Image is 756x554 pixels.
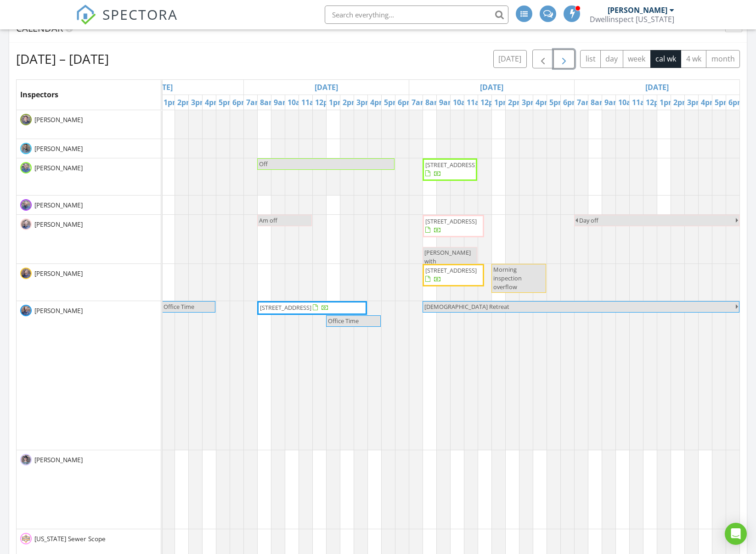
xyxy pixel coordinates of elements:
[312,80,340,95] a: Go to September 4, 2025
[258,95,278,110] a: 8am
[20,143,32,154] img: fabian_headshot_v3.jpg
[285,95,310,110] a: 10am
[671,95,692,110] a: 2pm
[368,95,389,110] a: 4pm
[76,5,96,25] img: The Best Home Inspection Software - Spectora
[437,95,457,110] a: 9am
[657,95,678,110] a: 1pm
[579,216,598,224] span: Day off
[20,305,32,316] img: capture.jpg
[216,95,237,110] a: 5pm
[643,95,668,110] a: 12pm
[630,95,654,110] a: 11am
[681,50,706,68] button: 4 wk
[575,95,595,110] a: 7am
[464,95,489,110] a: 11am
[354,95,375,110] a: 3pm
[33,163,85,173] span: [PERSON_NAME]
[313,95,338,110] a: 12pm
[175,95,196,110] a: 2pm
[425,217,477,225] span: [STREET_ADDRESS]
[423,95,444,110] a: 8am
[259,160,268,168] span: Off
[395,95,416,110] a: 6pm
[33,534,107,543] span: [US_STATE] Sewer Scope
[33,269,85,278] span: [PERSON_NAME]
[493,50,527,68] button: [DATE]
[478,95,503,110] a: 12pm
[20,533,32,544] img: azsewer_logo_400x400.jpg
[424,248,471,274] span: [PERSON_NAME] with [PERSON_NAME]
[244,95,265,110] a: 7am
[20,114,32,125] img: cody_dwellinspectaz.png
[725,523,747,545] div: Open Intercom Messenger
[20,162,32,173] img: clayton_dwell_v2.jpg
[712,95,733,110] a: 5pm
[328,317,359,325] span: Office Time
[260,303,311,312] span: [STREET_ADDRESS]
[699,95,719,110] a: 4pm
[532,50,554,68] button: Previous
[608,6,667,15] div: [PERSON_NAME]
[650,50,682,68] button: cal wk
[271,95,292,110] a: 9am
[623,50,651,68] button: week
[492,95,513,110] a: 1pm
[588,95,609,110] a: 8am
[706,50,740,68] button: month
[425,161,477,169] span: [STREET_ADDRESS]
[580,50,601,68] button: list
[425,266,477,274] span: [STREET_ADDRESS]
[506,95,526,110] a: 2pm
[616,95,641,110] a: 10am
[547,95,568,110] a: 5pm
[561,95,581,110] a: 6pm
[424,302,509,311] span: [DEMOGRAPHIC_DATA] Retreat
[602,95,623,110] a: 9am
[33,201,85,210] span: [PERSON_NAME]
[33,455,85,464] span: [PERSON_NAME]
[600,50,623,68] button: day
[33,220,85,229] span: [PERSON_NAME]
[76,12,178,32] a: SPECTORA
[493,265,522,291] span: Morning inspection overflow
[33,115,85,124] span: [PERSON_NAME]
[20,218,32,230] img: dwell_inspect15_websize.jpg
[230,95,251,110] a: 6pm
[203,95,223,110] a: 4pm
[382,95,402,110] a: 5pm
[340,95,361,110] a: 2pm
[478,80,506,95] a: Go to September 5, 2025
[189,95,209,110] a: 3pm
[643,80,671,95] a: Go to September 6, 2025
[20,268,32,279] img: dwell_inspect9_websize.jpg
[327,95,347,110] a: 1pm
[299,95,324,110] a: 11am
[553,50,575,68] button: Next
[325,6,508,24] input: Search everything...
[20,199,32,211] img: benji_dwell_v2.jpg
[161,95,182,110] a: 1pm
[451,95,475,110] a: 10am
[519,95,540,110] a: 3pm
[20,454,32,465] img: luke_v4.png
[33,306,85,315] span: [PERSON_NAME]
[590,15,674,24] div: Dwellinspect Arizona
[409,95,430,110] a: 7am
[164,302,194,311] span: Office Time
[685,95,705,110] a: 3pm
[533,95,554,110] a: 4pm
[16,50,109,68] h2: [DATE] – [DATE]
[33,144,85,153] span: [PERSON_NAME]
[259,216,277,224] span: Am off
[20,90,58,100] span: Inspectors
[102,5,178,24] span: SPECTORA
[726,95,747,110] a: 6pm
